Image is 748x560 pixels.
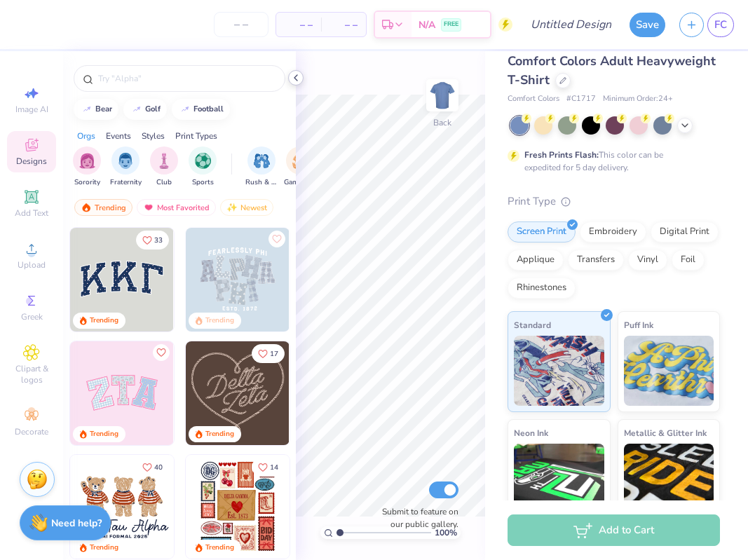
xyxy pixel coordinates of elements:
[252,458,285,477] button: Like
[51,517,102,530] strong: Need help?
[142,130,165,142] div: Styles
[74,177,100,188] span: Sorority
[81,203,92,212] img: trending.gif
[175,130,217,142] div: Print Types
[21,311,43,322] span: Greek
[519,11,623,39] input: Untitled Design
[284,146,316,188] div: filter for Game Day
[7,363,56,385] span: Clipart & logos
[172,99,230,120] button: football
[79,153,95,169] img: Sorority Image
[514,425,548,440] span: Neon Ink
[651,221,719,243] div: Digital Print
[624,336,714,406] img: Puff Ink
[173,228,277,332] img: edfb13fc-0e43-44eb-bea2-bf7fc0dd67f9
[136,458,169,477] button: Like
[245,146,278,188] button: filter button
[123,99,167,120] button: golf
[70,228,174,332] img: 3b9aba4f-e317-4aa7-a679-c95a879539bd
[508,93,559,105] span: Comfort Colors
[95,105,112,113] div: bear
[624,425,707,440] span: Metallic & Glitter Ink
[603,93,673,105] span: Minimum Order: 24 +
[90,429,118,439] div: Trending
[254,153,270,169] img: Rush & Bid Image
[419,18,435,32] span: N/A
[292,153,308,169] img: Game Day Image
[154,464,163,471] span: 40
[672,250,705,271] div: Foil
[568,250,624,271] div: Transfers
[73,146,101,188] div: filter for Sorority
[624,317,653,332] span: Puff Ink
[153,344,170,361] button: Like
[285,18,313,32] span: – –
[193,105,224,113] div: football
[16,156,47,167] span: Designs
[524,149,599,161] strong: Fresh Prints Flash:
[110,146,142,188] button: filter button
[284,146,316,188] button: filter button
[707,13,734,37] a: FC
[508,278,576,299] div: Rhinestones
[624,444,714,514] img: Metallic & Glitter Ink
[186,228,290,332] img: 5a4b4175-9e88-49c8-8a23-26d96782ddc6
[508,53,716,88] span: Comfort Colors Adult Heavyweight T-Shirt
[97,71,276,86] input: Try "Alpha"
[329,18,358,32] span: – –
[289,228,393,332] img: a3f22b06-4ee5-423c-930f-667ff9442f68
[435,526,457,539] span: 100 %
[205,315,234,326] div: Trending
[508,221,576,243] div: Screen Print
[508,250,564,271] div: Applique
[156,177,172,188] span: Club
[524,149,697,174] div: This color can be expedited for 5 day delivery.
[433,116,451,129] div: Back
[15,104,48,115] span: Image AI
[18,259,46,271] span: Upload
[192,177,214,188] span: Sports
[444,20,458,29] span: FREE
[74,99,118,120] button: bear
[514,444,604,514] img: Neon Ink
[90,542,118,553] div: Trending
[374,505,458,531] label: Submit to feature on our public gallery.
[143,203,154,212] img: most_fav.gif
[252,344,285,363] button: Like
[630,13,665,37] button: Save
[90,315,118,326] div: Trending
[245,146,278,188] div: filter for Rush & Bid
[173,341,277,445] img: 5ee11766-d822-42f5-ad4e-763472bf8dcf
[245,177,278,188] span: Rush & Bid
[73,146,101,188] button: filter button
[156,153,172,169] img: Club Image
[145,105,161,113] div: golf
[284,177,316,188] span: Game Day
[580,221,646,243] div: Embroidery
[137,199,216,216] div: Most Favorited
[106,130,131,142] div: Events
[289,341,393,445] img: ead2b24a-117b-4488-9b34-c08fd5176a7b
[15,426,48,437] span: Decorate
[189,146,217,188] button: filter button
[205,542,234,553] div: Trending
[131,105,142,114] img: trend_line.gif
[428,81,456,109] img: Back
[514,336,604,406] img: Standard
[220,199,273,216] div: Newest
[81,105,93,114] img: trend_line.gif
[173,455,277,559] img: d12c9beb-9502-45c7-ae94-40b97fdd6040
[268,231,285,247] button: Like
[154,237,163,244] span: 33
[110,177,142,188] span: Fraternity
[514,317,551,332] span: Standard
[77,130,95,142] div: Orgs
[186,455,290,559] img: 6de2c09e-6ade-4b04-8ea6-6dac27e4729e
[270,464,278,471] span: 14
[150,146,178,188] button: filter button
[714,17,727,33] span: FC
[186,341,290,445] img: 12710c6a-dcc0-49ce-8688-7fe8d5f96fe2
[508,193,720,210] div: Print Type
[628,250,667,271] div: Vinyl
[289,455,393,559] img: b0e5e834-c177-467b-9309-b33acdc40f03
